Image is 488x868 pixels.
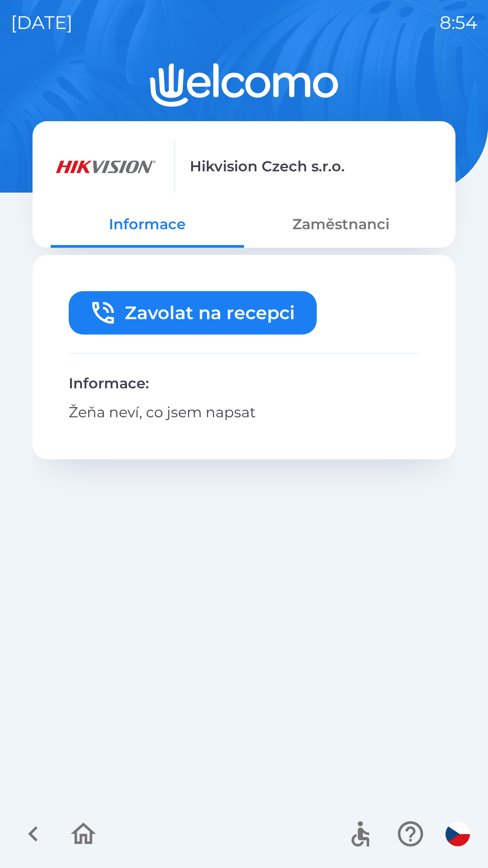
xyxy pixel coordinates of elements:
button: Zavolat na recepci [69,291,317,335]
img: cs flag [446,822,470,846]
p: [DATE] [11,9,73,36]
img: b01956f5-af48-444b-9fcc-483460bef81e.png [51,139,159,193]
button: Informace [51,208,244,241]
p: Žeňa neví, co jsem napsat [69,401,419,423]
button: Zaměstnanci [244,208,437,241]
p: Hikvision Czech s.r.o. [190,156,345,177]
p: 8:54 [440,9,477,36]
img: Logo [33,63,455,107]
p: Informace : [69,373,419,394]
